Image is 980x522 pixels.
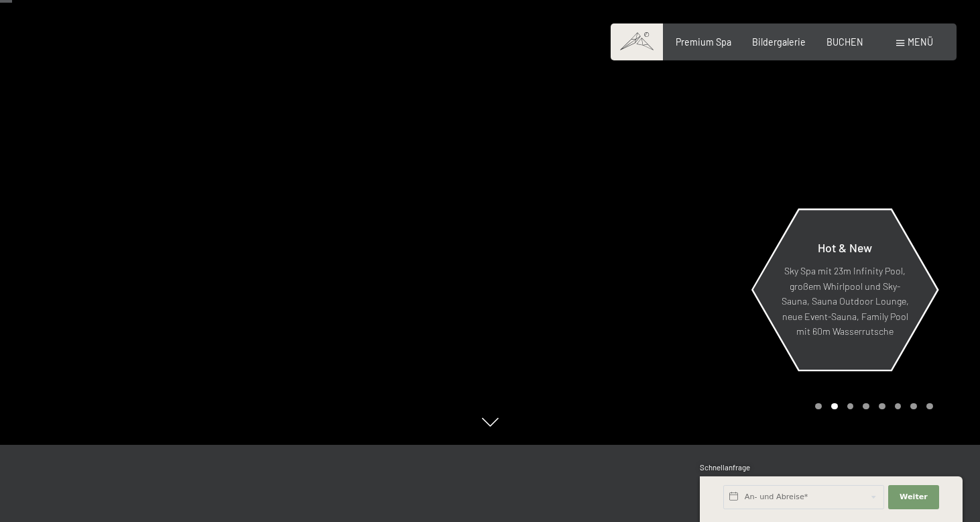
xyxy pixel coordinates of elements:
[676,36,731,48] a: Premium Spa
[888,485,939,509] button: Weiter
[810,403,932,410] div: Carousel Pagination
[908,36,933,48] span: Menü
[815,403,822,410] div: Carousel Page 1
[910,403,917,410] div: Carousel Page 7
[700,463,750,472] span: Schnellanfrage
[781,264,909,340] p: Sky Spa mit 23m Infinity Pool, großem Whirlpool und Sky-Sauna, Sauna Outdoor Lounge, neue Event-S...
[926,403,933,410] div: Carousel Page 8
[751,209,938,371] a: Hot & New Sky Spa mit 23m Infinity Pool, großem Whirlpool und Sky-Sauna, Sauna Outdoor Lounge, ne...
[818,240,872,255] span: Hot & New
[847,403,854,410] div: Carousel Page 3
[895,403,902,410] div: Carousel Page 6
[863,403,869,410] div: Carousel Page 4
[831,403,838,410] div: Carousel Page 2 (Current Slide)
[752,36,806,48] a: Bildergalerie
[826,36,863,48] a: BUCHEN
[900,492,928,503] span: Weiter
[879,403,885,410] div: Carousel Page 5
